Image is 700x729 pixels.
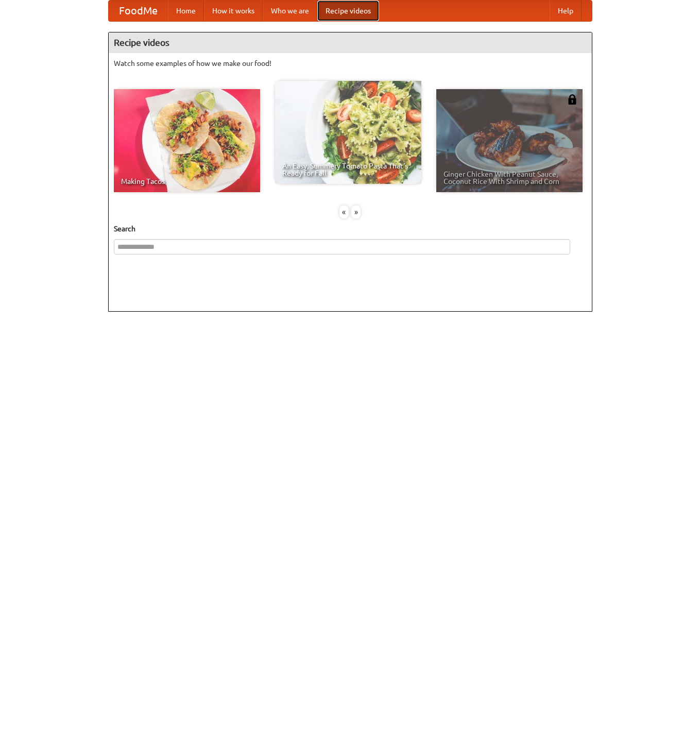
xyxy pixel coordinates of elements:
a: Who we are [263,1,317,21]
div: » [351,206,361,218]
div: « [339,206,349,218]
a: How it works [204,1,263,21]
h4: Recipe videos [109,32,592,53]
a: FoodMe [109,1,168,21]
a: An Easy, Summery Tomato Pasta That's Ready for Fall [275,81,421,184]
img: 483408.png [567,94,577,105]
p: Watch some examples of how we make our food! [114,58,587,69]
span: Making Tacos [121,178,253,185]
h5: Search [114,224,587,234]
a: Home [168,1,204,21]
a: Recipe videos [317,1,379,21]
a: Making Tacos [114,89,260,192]
a: Help [550,1,582,21]
span: An Easy, Summery Tomato Pasta That's Ready for Fall [282,162,414,177]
